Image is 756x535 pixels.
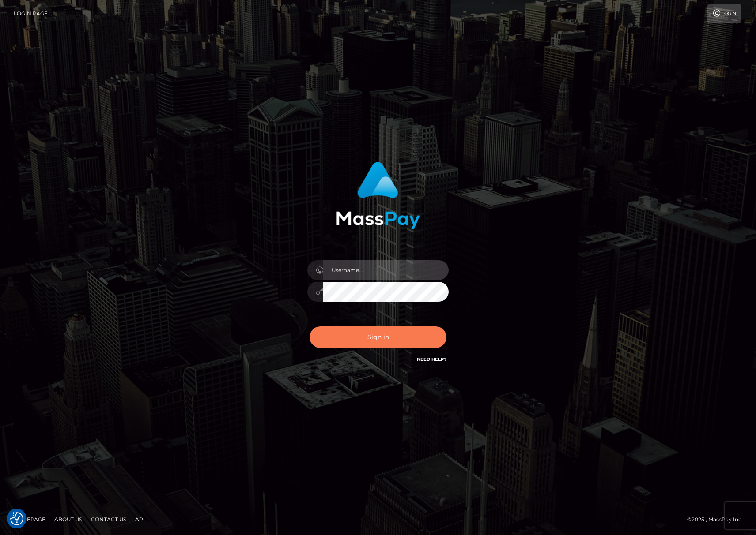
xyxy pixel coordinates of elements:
[323,260,449,280] input: Username...
[10,513,49,526] a: Homepage
[14,4,48,23] a: Login Page
[336,162,420,229] img: MassPay Login
[687,515,749,524] div: © 2025 , MassPay Inc.
[51,513,86,526] a: About Us
[707,4,741,23] a: Login
[417,356,446,362] a: Need Help?
[87,513,130,526] a: Contact Us
[310,326,446,348] button: Sign in
[132,513,148,526] a: API
[10,512,23,525] img: Revisit consent button
[10,512,23,525] button: Consent Preferences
